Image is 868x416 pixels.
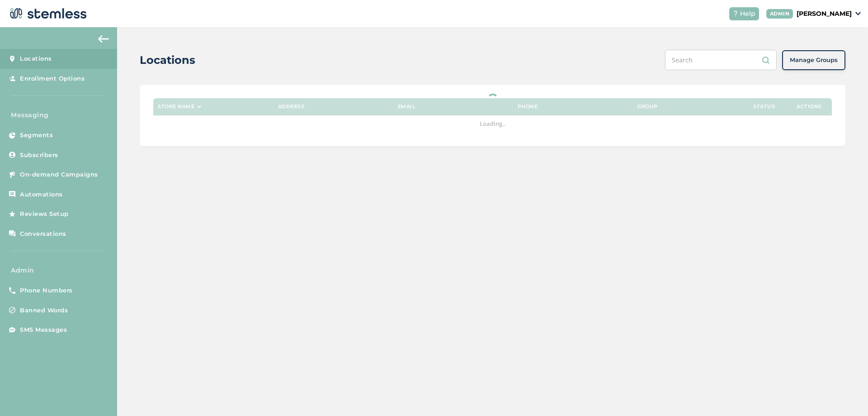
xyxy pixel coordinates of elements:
span: Locations [20,54,52,63]
h2: Locations [140,52,195,68]
span: On-demand Campaigns [20,170,98,179]
span: Conversations [20,230,66,239]
span: SMS Messages [20,325,67,335]
iframe: Chat Widget [823,373,868,416]
img: icon-help-white-03924b79.svg [733,11,738,16]
span: Subscribers [20,151,58,160]
span: Banned Words [20,306,68,315]
span: Phone Numbers [20,286,73,295]
span: Manage Groups [790,56,838,65]
span: Help [740,9,755,19]
span: Reviews Setup [20,210,69,219]
input: Search [665,50,777,70]
span: Automations [20,190,63,199]
p: [PERSON_NAME] [797,9,852,19]
button: Manage Groups [782,50,845,70]
span: Enrollment Options [20,74,85,83]
span: Segments [20,131,53,140]
img: icon-arrow-back-accent-c549486e.svg [98,35,109,43]
img: icon_down-arrow-small-66adaf34.svg [855,12,861,15]
div: ADMIN [766,9,793,19]
img: logo-dark-0685b13c.svg [7,5,87,23]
